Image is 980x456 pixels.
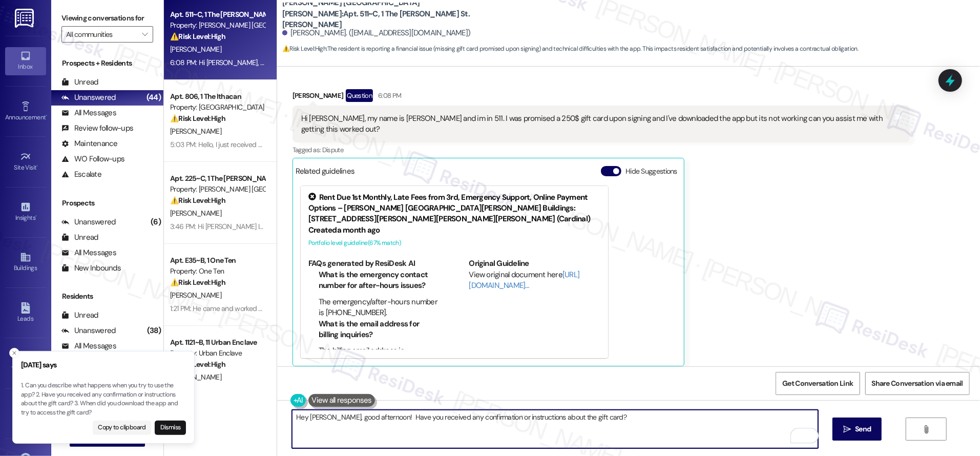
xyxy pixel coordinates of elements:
[61,247,116,258] div: All Messages
[319,319,440,341] li: What is the email address for billing inquiries?
[5,248,46,276] a: Buildings
[37,162,38,170] span: •
[319,297,440,319] li: The emergency/after-hours number is [PHONE_NUMBER].
[35,213,37,220] span: •
[46,112,47,119] span: •
[170,58,810,67] div: 6:08 PM: Hi [PERSON_NAME], my name is [PERSON_NAME] and im in 511. I was promised a 250$ gift car...
[170,45,221,54] span: [PERSON_NAME]
[51,198,163,209] div: Prospects
[61,169,101,180] div: Escalate
[5,47,46,75] a: Inbox
[296,166,355,181] div: Related guidelines
[293,89,910,106] div: [PERSON_NAME]
[170,114,225,123] strong: ⚠️ Risk Level: High
[469,270,579,291] a: [URL][DOMAIN_NAME]…
[148,214,163,230] div: (6)
[5,400,46,427] a: Account
[170,372,221,382] span: [PERSON_NAME]
[170,196,225,205] strong: ⚠️ Risk Level: High
[282,28,471,38] div: [PERSON_NAME]. ([EMAIL_ADDRESS][DOMAIN_NAME])
[61,138,118,149] div: Maintenance
[170,291,221,300] span: [PERSON_NAME]
[61,123,133,134] div: Review follow-ups
[469,270,600,292] div: View original document here
[282,45,326,53] strong: ⚠️ Risk Level: High
[51,58,163,69] div: Prospects + Residents
[61,108,116,118] div: All Messages
[292,410,818,448] textarea: To enrich screen reader interactions, please activate Accessibility in Grammarly extension settings
[61,77,98,88] div: Unread
[922,425,930,433] i: 
[61,232,98,243] div: Unread
[170,222,553,231] div: 3:46 PM: Hi [PERSON_NAME] I hope all is well just wanted to check in to see if you had any update...
[15,9,36,28] img: ResiDesk Logo
[843,425,851,433] i: 
[872,378,963,389] span: Share Conversation via email
[170,255,265,266] div: Apt. E35~B, 1 One Ten
[170,32,225,41] strong: ⚠️ Risk Level: High
[469,258,529,268] b: Original Guideline
[308,192,600,225] div: Rent Due 1st Monthly, Late Fees from 3rd, Emergency Support, Online Payment Options – [PERSON_NAM...
[301,113,893,135] div: Hi [PERSON_NAME], my name is [PERSON_NAME] and im in 511. I was promised a 250$ gift card upon si...
[170,304,482,313] div: 1:21 PM: He came and worked on some stuff last week but it's still not on yet so I'm not sure if ...
[61,310,98,321] div: Unread
[170,127,221,136] span: [PERSON_NAME]
[170,360,225,369] strong: ⚠️ Risk Level: High
[282,44,859,54] span: : The resident is reporting a financial issue (missing gift card promised upon signing) and techn...
[144,90,163,106] div: (44)
[170,102,265,113] div: Property: [GEOGRAPHIC_DATA]
[319,270,440,292] li: What is the emergency contact number for after-hours issues?
[308,225,600,236] div: Created a month ago
[322,146,343,154] span: Dispute
[170,9,265,20] div: Apt. 511~C, 1 The [PERSON_NAME] St. [PERSON_NAME]
[61,263,121,274] div: New Inbounds
[832,418,882,441] button: Send
[170,278,225,287] strong: ⚠️ Risk Level: High
[9,348,19,358] button: Close toast
[170,184,265,195] div: Property: [PERSON_NAME] [GEOGRAPHIC_DATA][PERSON_NAME]
[170,348,265,359] div: Property: Urban Enclave
[625,166,677,177] label: Hide Suggestions
[155,421,186,435] button: Dismiss
[61,154,124,164] div: WO Follow-ups
[376,90,401,101] div: 6:08 PM
[170,266,265,277] div: Property: One Ten
[170,337,265,348] div: Apt. 1121~B, 11 Urban Enclave
[61,92,116,103] div: Unanswered
[319,345,440,367] li: The billing email address is [EMAIL_ADDRESS][DOMAIN_NAME].
[61,325,116,336] div: Unanswered
[93,421,152,435] button: Copy to clipboard
[5,299,46,327] a: Leads
[5,148,46,176] a: Site Visit •
[776,372,860,395] button: Get Conversation Link
[21,360,186,370] h3: [DATE] says
[5,198,46,226] a: Insights •
[5,349,46,377] a: Templates •
[21,381,186,417] p: 1. Can you describe what happens when you try to use the app? 2. Have you received any confirmati...
[855,424,871,434] span: Send
[170,140,733,149] div: 5:03 PM: Hello, I just received another bill from Clear Charge re: utilities. Again, I thought ut...
[170,91,265,102] div: Apt. 806, 1 The Ithacan
[51,291,163,302] div: Residents
[61,217,116,227] div: Unanswered
[346,89,373,102] div: Question
[61,341,116,351] div: All Messages
[293,142,910,157] div: Tagged as:
[144,323,163,339] div: (38)
[170,20,265,31] div: Property: [PERSON_NAME] [GEOGRAPHIC_DATA][PERSON_NAME]
[66,26,137,43] input: All communities
[170,173,265,184] div: Apt. 225~C, 1 The [PERSON_NAME] St. [PERSON_NAME]
[170,209,221,218] span: [PERSON_NAME]
[308,238,600,248] div: Portfolio level guideline ( 67 % match)
[782,378,853,389] span: Get Conversation Link
[61,10,153,26] label: Viewing conversations for
[142,30,148,38] i: 
[308,258,415,268] b: FAQs generated by ResiDesk AI
[865,372,970,395] button: Share Conversation via email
